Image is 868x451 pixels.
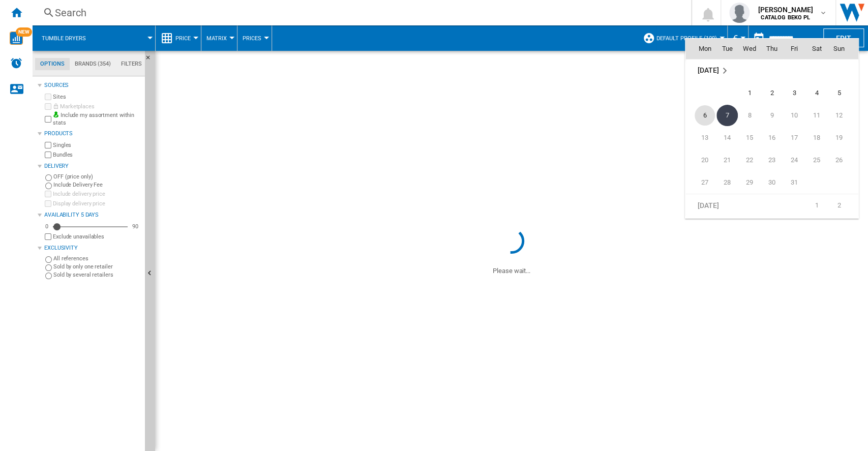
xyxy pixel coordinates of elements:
td: Thursday October 30 2025 [761,171,783,194]
span: 1 [739,83,760,103]
tr: Week 3 [685,127,858,149]
span: 5 [829,83,849,103]
td: Monday October 13 2025 [685,127,716,149]
tr: Week 1 [685,82,858,104]
td: Tuesday October 14 2025 [716,127,738,149]
th: Thu [761,39,783,59]
td: Sunday October 26 2025 [828,149,858,171]
td: Saturday October 18 2025 [805,127,828,149]
td: Monday October 27 2025 [685,171,716,194]
tr: Week 1 [685,194,858,217]
span: [DATE] [698,66,719,74]
td: Thursday October 2 2025 [761,82,783,104]
tr: Week 2 [685,104,858,127]
span: 4 [806,83,827,103]
td: Wednesday October 1 2025 [738,82,761,104]
tr: Week 4 [685,149,858,171]
th: Fri [783,39,805,59]
tr: Week undefined [685,59,858,82]
span: [DATE] [698,201,719,209]
th: Mon [685,39,716,59]
td: Saturday October 4 2025 [805,82,828,104]
td: Tuesday October 28 2025 [716,171,738,194]
span: 2 [762,83,782,103]
td: Friday October 17 2025 [783,127,805,149]
td: Friday October 24 2025 [783,149,805,171]
span: 3 [784,83,804,103]
td: Monday October 6 2025 [685,104,716,127]
td: Sunday October 12 2025 [828,104,858,127]
span: 7 [716,105,738,126]
th: Wed [738,39,761,59]
td: Wednesday October 22 2025 [738,149,761,171]
td: Sunday November 2 2025 [828,194,858,217]
th: Tue [716,39,738,59]
td: Friday October 10 2025 [783,104,805,127]
td: Tuesday October 21 2025 [716,149,738,171]
tr: Week 5 [685,171,858,194]
td: Friday October 3 2025 [783,82,805,104]
td: Saturday October 25 2025 [805,149,828,171]
td: Monday October 20 2025 [685,149,716,171]
td: Thursday October 23 2025 [761,149,783,171]
md-calendar: Calendar [685,39,858,218]
th: Sun [828,39,858,59]
td: Friday October 31 2025 [783,171,805,194]
th: Sat [805,39,828,59]
td: Sunday October 5 2025 [828,82,858,104]
td: Saturday October 11 2025 [805,104,828,127]
td: Wednesday October 15 2025 [738,127,761,149]
td: Saturday November 1 2025 [805,194,828,217]
td: October 2025 [685,59,858,82]
td: Thursday October 9 2025 [761,104,783,127]
td: Tuesday October 7 2025 [716,104,738,127]
span: 6 [695,105,715,126]
td: Thursday October 16 2025 [761,127,783,149]
td: Wednesday October 29 2025 [738,171,761,194]
td: Sunday October 19 2025 [828,127,858,149]
td: Wednesday October 8 2025 [738,104,761,127]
